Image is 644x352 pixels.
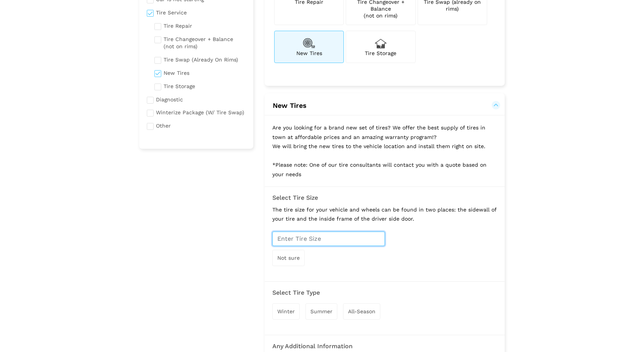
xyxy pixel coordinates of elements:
h3: Select Tire Type [272,289,497,296]
span: Tire Storage [365,50,397,56]
h3: Any Additional Information [272,343,497,350]
p: The tire size for your vehicle and wheels can be found in two places: the sidewall of your tire a... [272,205,497,224]
span: Not sure [277,255,300,261]
h3: Select Tire Size [272,194,497,201]
span: Summer [310,308,332,314]
span: New Tires [296,50,322,56]
button: New Tires [272,101,497,110]
p: Are you looking for a brand new set of tires? We offer the best supply of tires in town at afford... [265,115,505,186]
span: All-Season [348,308,375,314]
span: Winter [277,308,295,314]
input: Enter Tire Size [272,232,385,246]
